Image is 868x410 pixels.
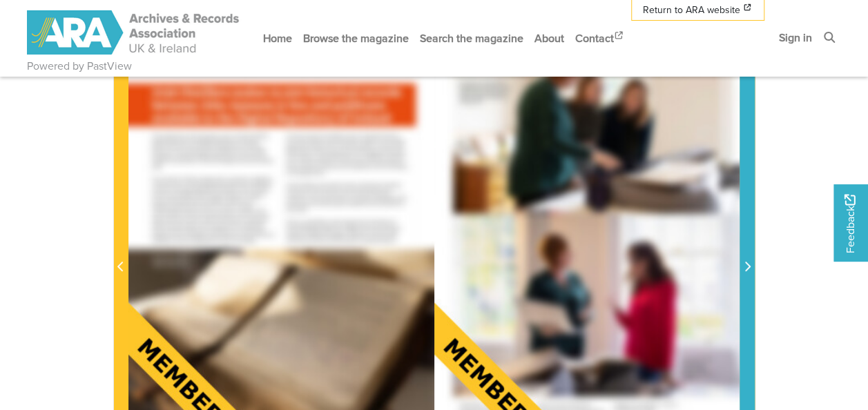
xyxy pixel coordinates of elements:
a: Sign in [773,19,818,56]
a: ARA - ARC Magazine | Powered by PastView logo [27,3,241,63]
a: About [529,20,570,57]
img: ARA - ARC Magazine | Powered by PastView [27,10,241,55]
a: Contact [570,20,630,57]
a: Would you like to provide feedback? [833,184,868,262]
a: Powered by PastView [27,58,132,75]
span: Return to ARA website [643,3,740,17]
span: Feedback [842,195,858,253]
a: Home [258,20,298,57]
a: Browse the magazine [298,20,414,57]
a: Search the magazine [414,20,529,57]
